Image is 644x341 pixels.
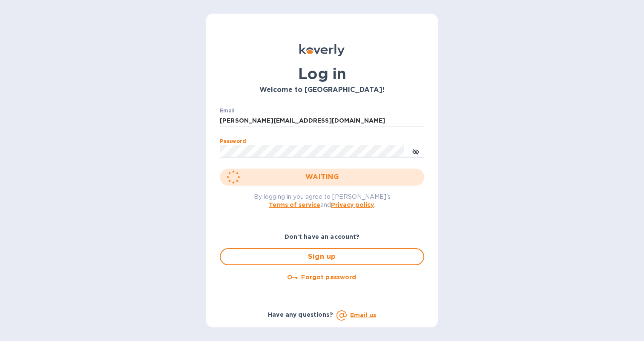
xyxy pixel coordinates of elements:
button: Sign up [220,248,424,265]
label: Email [220,108,235,113]
b: Don't have an account? [285,233,360,240]
h3: Welcome to [GEOGRAPHIC_DATA]! [220,86,424,94]
button: toggle password visibility [407,143,424,160]
label: Password [220,139,246,144]
span: Sign up [227,252,417,262]
a: Email us [350,312,376,318]
input: Enter email address [220,115,424,127]
a: Terms of service [269,201,320,208]
a: Privacy policy [331,201,374,208]
span: By logging in you agree to [PERSON_NAME]'s and . [254,193,391,208]
u: Forgot password [301,274,356,281]
h1: Log in [220,65,424,83]
img: Koverly [299,44,345,56]
b: Have any questions? [268,311,333,318]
